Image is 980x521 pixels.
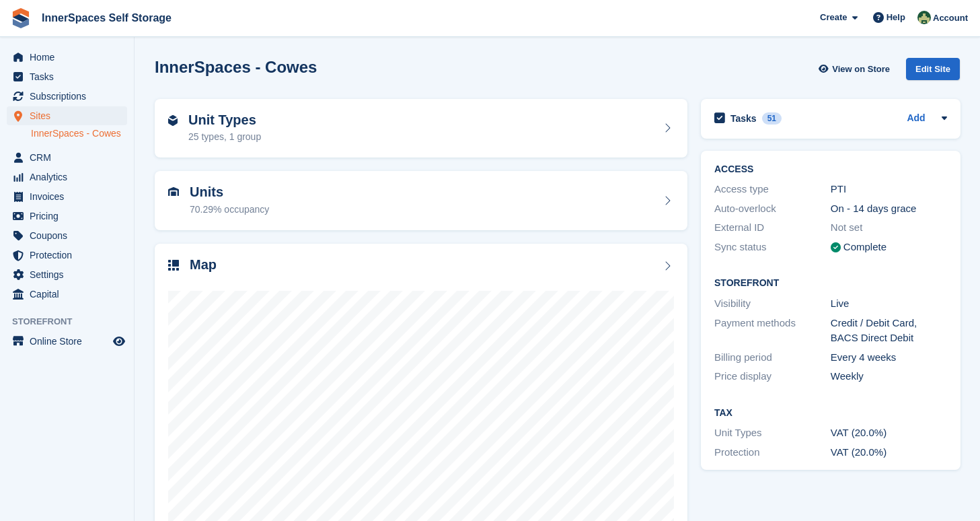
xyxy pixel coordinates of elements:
span: Online Store [30,332,110,351]
img: stora-icon-8386f47178a22dfd0bd8f6a31ec36ba5ce8667c1dd55bd0f319d3a0aa187defe.svg [11,8,31,28]
a: menu [7,285,127,304]
div: Billing period [714,350,831,366]
div: PTI [831,182,947,197]
a: Edit Site [906,58,960,85]
a: menu [7,48,127,67]
a: menu [7,226,127,245]
div: Auto-overlock [714,201,831,217]
img: map-icn-33ee37083ee616e46c38cad1a60f524a97daa1e2b2c8c0bc3eb3415660979fc1.svg [168,260,179,271]
span: Storefront [12,315,134,328]
h2: Units [190,184,269,200]
span: Settings [30,265,110,284]
a: menu [7,168,127,186]
img: unit-icn-7be61d7bf1b0ce9d3e12c5938cc71ed9869f7b940bace4675aadf7bd6d80202e.svg [168,187,179,197]
h2: Map [190,257,217,273]
h2: InnerSpaces - Cowes [155,58,317,76]
span: Tasks [30,67,110,86]
span: Account [933,11,968,25]
h2: ACCESS [714,164,947,175]
a: InnerSpaces - Cowes [31,127,127,140]
a: InnerSpaces Self Storage [36,7,177,29]
h2: Storefront [714,278,947,289]
a: menu [7,67,127,86]
span: Invoices [30,187,110,206]
a: menu [7,187,127,206]
span: Protection [30,246,110,265]
div: Complete [843,240,887,255]
div: Weekly [831,369,947,384]
a: menu [7,87,127,106]
a: menu [7,265,127,284]
span: Subscriptions [30,87,110,106]
h2: Unit Types [188,112,261,128]
div: Sync status [714,240,831,255]
div: Price display [714,369,831,384]
div: 51 [762,112,782,125]
div: External ID [714,220,831,236]
div: Unit Types [714,425,831,441]
a: menu [7,246,127,265]
div: Edit Site [906,58,960,80]
span: Pricing [30,207,110,225]
span: Home [30,48,110,67]
div: On - 14 days grace [831,201,947,217]
span: Sites [30,106,110,125]
a: Units 70.29% occupancy [155,171,687,230]
a: menu [7,332,127,351]
div: Payment methods [714,316,831,346]
div: VAT (20.0%) [831,445,947,460]
a: menu [7,106,127,125]
a: Preview store [111,333,127,349]
a: menu [7,148,127,167]
span: Coupons [30,226,110,245]
span: Create [820,11,847,24]
a: menu [7,207,127,225]
h2: Tasks [730,112,757,125]
h2: Tax [714,408,947,419]
span: CRM [30,148,110,167]
span: View on Store [832,63,890,76]
a: Unit Types 25 types, 1 group [155,99,687,158]
div: Access type [714,182,831,197]
div: Every 4 weeks [831,350,947,366]
div: 25 types, 1 group [188,130,261,144]
div: Credit / Debit Card, BACS Direct Debit [831,316,947,346]
img: unit-type-icn-2b2737a686de81e16bb02015468b77c625bbabd49415b5ef34ead5e3b44a266d.svg [168,115,178,126]
div: Visibility [714,296,831,312]
a: Add [907,111,925,127]
span: Analytics [30,168,110,186]
div: Not set [831,220,947,236]
span: Capital [30,285,110,304]
span: Help [887,11,905,24]
div: Live [831,296,947,312]
a: View on Store [817,58,895,80]
img: Paula Amey [917,11,931,24]
div: 70.29% occupancy [190,203,269,217]
div: VAT (20.0%) [831,425,947,441]
div: Protection [714,445,831,460]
